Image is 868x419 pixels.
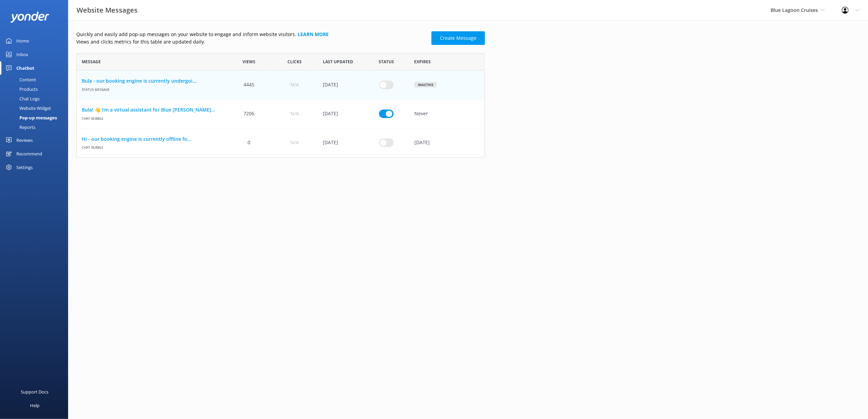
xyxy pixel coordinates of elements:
[16,61,34,75] div: Chatbot
[16,133,33,147] div: Reviews
[76,99,485,128] div: row
[76,70,485,157] div: grid
[30,399,40,412] div: Help
[290,81,299,88] span: N/A
[82,143,221,150] span: Chat bubble
[4,84,68,94] a: Products
[76,38,427,46] p: Views and clicks metrics for this table are updated daily.
[414,82,437,87] div: Inactive
[77,5,138,16] h3: Website Messages
[82,85,221,92] span: Status message
[290,110,299,117] span: N/A
[4,94,40,103] div: Chat Logs
[16,48,28,61] div: Inbox
[226,128,272,157] div: 0
[16,161,33,174] div: Settings
[76,128,485,157] div: row
[16,147,42,161] div: Recommend
[409,128,485,157] div: [DATE]
[82,114,221,121] span: Chat bubble
[4,84,38,94] div: Products
[4,94,68,103] a: Chat Logs
[431,31,485,45] a: Create Message
[4,122,35,132] div: Reports
[288,58,302,65] span: Clicks
[82,58,101,65] span: Message
[318,70,363,99] div: 02 Sep 2025
[82,77,221,85] a: Bula - our booking engine is currently undergoi...
[4,75,68,84] a: Content
[414,58,431,65] span: Expires
[16,34,29,48] div: Home
[771,7,818,13] span: Blue Lagoon Cruises
[318,99,363,128] div: 21 Aug 2025
[409,99,485,128] div: Never
[21,385,49,399] div: Support Docs
[10,12,49,23] img: yonder-white-logo.png
[82,135,221,143] a: Hi - our booking engine is currently offline fo...
[298,31,329,37] a: Learn more
[4,122,68,132] a: Reports
[379,58,394,65] span: Status
[4,113,68,122] a: Pop-up messages
[323,58,353,65] span: Last updated
[242,58,255,65] span: Views
[82,106,221,114] a: Bula! 👋 I'm a virtual assistant for Blue [PERSON_NAME]...
[76,70,485,99] div: row
[226,70,272,99] div: 4445
[226,99,272,128] div: 7206
[4,75,36,84] div: Content
[4,103,68,113] a: Website Widget
[290,139,299,146] span: N/A
[4,113,57,122] div: Pop-up messages
[76,31,427,38] p: Quickly and easily add pop-up messages on your website to engage and inform website visitors.
[318,128,363,157] div: 29 Aug 2025
[4,103,51,113] div: Website Widget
